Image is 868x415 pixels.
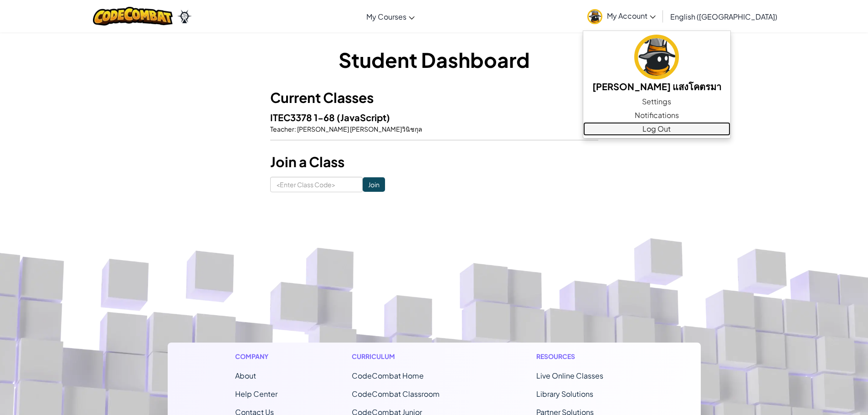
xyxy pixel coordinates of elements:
a: Library Solutions [536,389,593,399]
a: My Account [583,2,660,31]
span: Notifications [635,110,679,121]
a: English ([GEOGRAPHIC_DATA]) [666,4,782,29]
span: : [294,125,296,133]
img: CodeCombat logo [93,7,173,26]
a: Notifications [583,108,730,122]
h1: Student Dashboard [270,46,598,74]
span: ITEC3378 1-68 [270,112,337,123]
span: Teacher [270,125,294,133]
h1: Company [235,352,277,361]
a: About [235,371,256,380]
span: My Account [607,11,656,20]
img: avatar [634,35,679,79]
span: My Courses [366,12,406,21]
h3: Join a Class [270,152,598,172]
a: My Courses [362,4,419,29]
h1: Curriculum [352,352,462,361]
h1: Resources [536,352,633,361]
img: Ozaria [177,10,192,23]
a: Live Online Classes [536,371,603,380]
h3: Current Classes [270,87,598,108]
img: avatar [587,9,602,24]
span: [PERSON_NAME] [PERSON_NAME]วินิชกุล [296,125,422,133]
span: English ([GEOGRAPHIC_DATA]) [670,12,777,21]
span: CodeCombat Home [352,371,424,380]
h5: [PERSON_NAME] แสงโคตรมา [592,79,721,93]
a: Log Out [583,122,730,136]
input: <Enter Class Code> [270,177,363,192]
a: CodeCombat Classroom [352,389,440,399]
a: [PERSON_NAME] แสงโคตรมา [583,33,730,95]
input: Join [363,177,385,192]
a: Settings [583,95,730,108]
a: Help Center [235,389,277,399]
span: (JavaScript) [337,112,390,123]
